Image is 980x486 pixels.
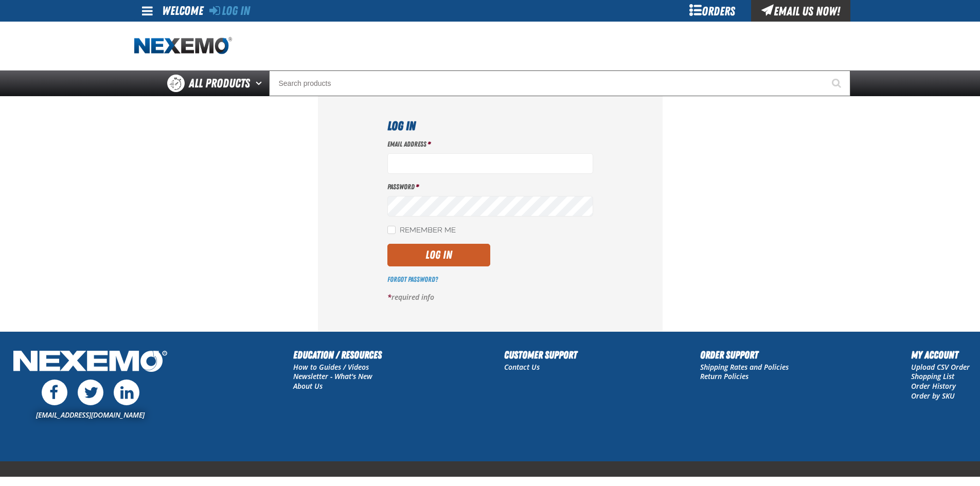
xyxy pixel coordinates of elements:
[387,117,593,135] h1: Log In
[387,226,396,234] input: Remember Me
[293,347,382,363] h2: Education / Resources
[911,347,970,363] h2: My Account
[387,244,490,266] button: Log In
[911,362,970,372] a: Upload CSV Order
[504,362,540,372] a: Contact Us
[911,381,956,391] a: Order History
[387,275,438,283] a: Forgot Password?
[387,182,593,192] label: Password
[387,226,456,236] label: Remember Me
[134,37,232,55] a: Home
[911,391,955,401] a: Order by SKU
[209,4,250,18] a: Log In
[387,139,593,149] label: Email Address
[825,70,850,96] button: Start Searching
[911,371,954,381] a: Shopping List
[700,347,789,363] h2: Order Support
[700,362,789,372] a: Shipping Rates and Policies
[269,70,850,96] input: Search
[700,371,749,381] a: Return Policies
[134,37,232,55] img: Nexemo logo
[387,293,593,302] p: required info
[504,347,577,363] h2: Customer Support
[36,410,145,420] a: [EMAIL_ADDRESS][DOMAIN_NAME]
[293,371,372,381] a: Newsletter - What's New
[189,74,250,93] span: All Products
[10,347,170,377] img: Nexemo Logo
[293,362,369,372] a: How to Guides / Videos
[252,70,269,96] button: Open All Products pages
[293,381,323,391] a: About Us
